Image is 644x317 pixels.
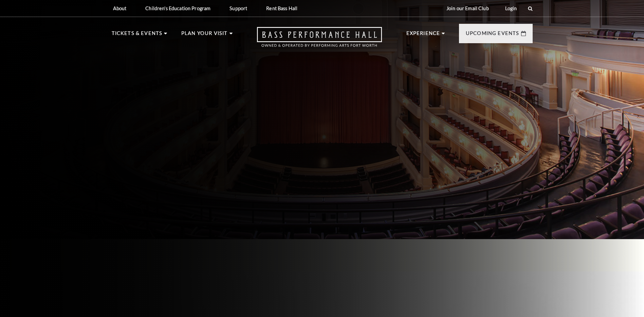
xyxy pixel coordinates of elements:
p: About [113,5,127,11]
p: Tickets & Events [112,29,163,41]
p: Plan Your Visit [181,29,228,41]
p: Experience [406,29,440,41]
p: Support [229,5,247,11]
p: Rent Bass Hall [266,5,297,11]
p: Children's Education Program [145,5,210,11]
p: Upcoming Events [466,29,519,41]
